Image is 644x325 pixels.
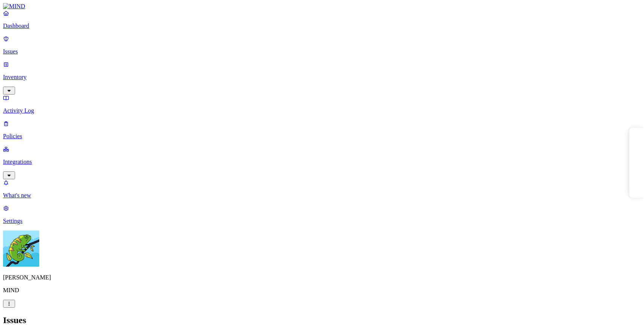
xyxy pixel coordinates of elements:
[3,3,641,10] a: MIND
[3,3,25,10] img: MIND
[3,23,641,29] p: Dashboard
[3,230,39,267] img: Yuval Meshorer
[3,48,641,55] p: Issues
[3,192,641,199] p: What's new
[3,120,641,140] a: Policies
[3,205,641,224] a: Settings
[3,74,641,81] p: Inventory
[3,107,641,114] p: Activity Log
[3,146,641,178] a: Integrations
[3,95,641,114] a: Activity Log
[3,159,641,165] p: Integrations
[3,61,641,93] a: Inventory
[3,35,641,55] a: Issues
[3,179,641,199] a: What's new
[3,133,641,140] p: Policies
[3,274,641,281] p: [PERSON_NAME]
[3,218,641,224] p: Settings
[3,10,641,29] a: Dashboard
[3,287,641,294] p: MIND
